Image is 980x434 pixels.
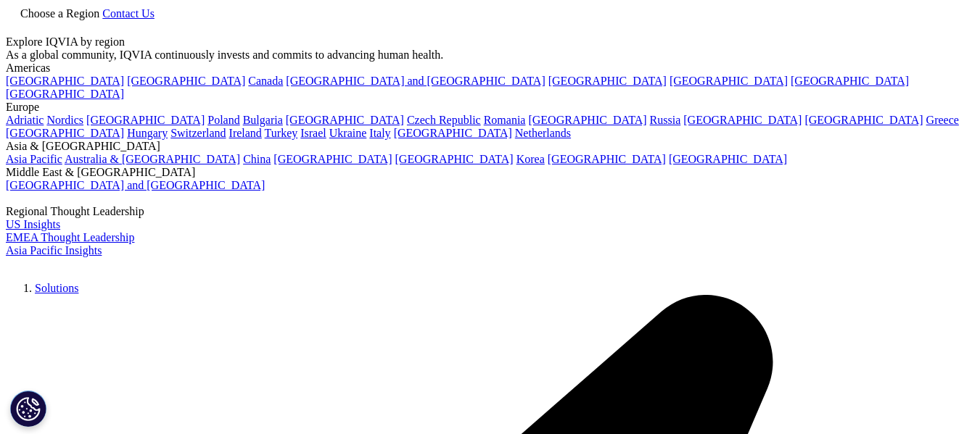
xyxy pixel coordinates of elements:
a: [GEOGRAPHIC_DATA] [6,75,124,87]
a: [GEOGRAPHIC_DATA] [548,153,666,165]
a: Contact Us [102,7,155,20]
div: Americas [6,62,974,75]
a: EMEA Thought Leadership [6,231,134,243]
a: Bulgaria [243,114,283,126]
div: Regional Thought Leadership [6,205,974,218]
a: [GEOGRAPHIC_DATA] [395,153,514,165]
a: Ukraine [329,127,367,139]
a: Asia Pacific Insights [6,244,102,256]
a: [GEOGRAPHIC_DATA] and [GEOGRAPHIC_DATA] [286,75,545,87]
a: Greece [926,114,959,126]
a: Netherlands [515,127,571,139]
a: [GEOGRAPHIC_DATA] [528,114,646,126]
a: [GEOGRAPHIC_DATA] [286,114,404,126]
a: Australia & [GEOGRAPHIC_DATA] [65,153,240,165]
a: Turkey [265,127,298,139]
div: Explore IQVIA by region [6,36,974,49]
div: As a global community, IQVIA continuously invests and commits to advancing human health. [6,49,974,62]
a: Ireland [229,127,262,139]
a: Israel [300,127,326,139]
a: [GEOGRAPHIC_DATA] [394,127,512,139]
a: [GEOGRAPHIC_DATA] [548,75,667,87]
a: Solutions [35,282,78,294]
a: [GEOGRAPHIC_DATA] [669,153,787,165]
a: [GEOGRAPHIC_DATA] [86,114,205,126]
a: [GEOGRAPHIC_DATA] [791,75,909,87]
a: Nordics [46,114,83,126]
a: Korea [516,153,545,165]
a: China [243,153,271,165]
span: Choose a Region [20,7,99,20]
a: [GEOGRAPHIC_DATA] [127,75,245,87]
a: Canada [248,75,283,87]
a: Russia [650,114,681,126]
div: Asia & [GEOGRAPHIC_DATA] [6,140,974,153]
a: Switzerland [170,127,226,139]
a: [GEOGRAPHIC_DATA] [683,114,802,126]
a: Adriatic [6,114,44,126]
a: [GEOGRAPHIC_DATA] [6,88,124,100]
div: Europe [6,101,974,114]
a: US Insights [6,218,60,230]
a: [GEOGRAPHIC_DATA] [804,114,923,126]
a: Poland [207,114,239,126]
a: Czech Republic [407,114,481,126]
a: Romania [484,114,526,126]
div: Middle East & [GEOGRAPHIC_DATA] [6,166,974,179]
a: Italy [369,127,390,139]
a: [GEOGRAPHIC_DATA] [273,153,392,165]
a: Hungary [127,127,168,139]
a: [GEOGRAPHIC_DATA] and [GEOGRAPHIC_DATA] [6,179,265,191]
button: Definições de cookies [10,391,46,427]
a: Asia Pacific [6,153,62,165]
a: [GEOGRAPHIC_DATA] [670,75,788,87]
a: [GEOGRAPHIC_DATA] [6,127,124,139]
